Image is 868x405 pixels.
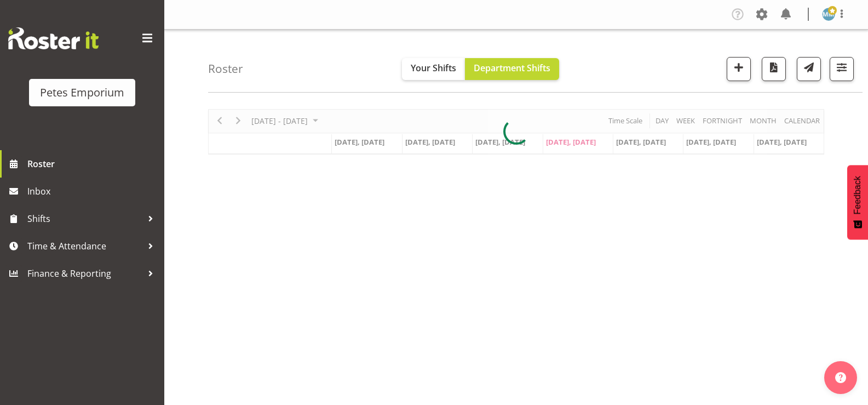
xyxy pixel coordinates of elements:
[474,62,550,74] span: Department Shifts
[27,183,159,199] span: Inbox
[27,156,159,172] span: Roster
[208,62,243,75] h4: Roster
[40,84,124,101] div: Petes Emporium
[727,57,751,81] button: Add a new shift
[853,176,863,214] span: Feedback
[27,238,142,254] span: Time & Attendance
[8,27,99,49] img: Rosterit website logo
[27,210,142,227] span: Shifts
[27,265,142,282] span: Finance & Reporting
[822,8,835,21] img: mandy-mosley3858.jpg
[830,57,854,81] button: Filter Shifts
[402,58,465,80] button: Your Shifts
[847,165,868,239] button: Feedback - Show survey
[411,62,456,74] span: Your Shifts
[465,58,559,80] button: Department Shifts
[835,372,846,383] img: help-xxl-2.png
[762,57,786,81] button: Download a PDF of the roster according to the set date range.
[797,57,821,81] button: Send a list of all shifts for the selected filtered period to all rostered employees.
